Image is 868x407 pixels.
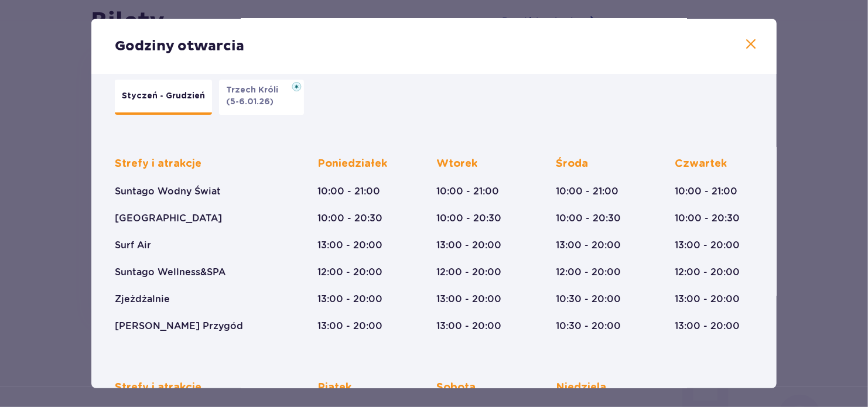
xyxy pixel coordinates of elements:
[122,90,205,102] p: Styczeń - Grudzień
[115,293,170,306] p: Zjeżdżalnie
[317,212,382,225] p: 10:00 - 20:30
[317,293,382,306] p: 13:00 - 20:00
[437,381,476,395] p: Sobota
[556,239,621,252] p: 13:00 - 20:00
[115,157,201,171] p: Strefy i atrakcje
[115,320,243,333] p: [PERSON_NAME] Przygód
[115,212,222,225] p: [GEOGRAPHIC_DATA]
[437,157,478,171] p: Wtorek
[675,239,740,252] p: 13:00 - 20:00
[675,212,740,225] p: 10:00 - 20:30
[317,381,351,395] p: Piątek
[675,185,738,198] p: 10:00 - 21:00
[437,320,502,333] p: 13:00 - 20:00
[675,293,740,306] p: 13:00 - 20:00
[115,381,201,395] p: Strefy i atrakcje
[226,96,274,108] p: (5-6.01.26)
[115,80,212,115] button: Styczeń - Grudzień
[556,212,621,225] p: 10:00 - 20:30
[556,293,621,306] p: 10:30 - 20:00
[437,266,502,279] p: 12:00 - 20:00
[437,293,502,306] p: 13:00 - 20:00
[675,266,740,279] p: 12:00 - 20:00
[437,212,502,225] p: 10:00 - 20:30
[556,381,606,395] p: Niedziela
[437,185,500,198] p: 10:00 - 21:00
[556,266,621,279] p: 12:00 - 20:00
[556,320,621,333] p: 10:30 - 20:00
[115,266,225,279] p: Suntago Wellness&SPA
[226,84,285,96] p: Trzech Króli
[317,185,380,198] p: 10:00 - 21:00
[219,80,304,115] button: Trzech Króli(5-6.01.26)
[317,320,382,333] p: 13:00 - 20:00
[115,37,244,55] p: Godziny otwarcia
[317,157,387,171] p: Poniedziałek
[556,157,588,171] p: Środa
[115,239,151,252] p: Surf Air
[556,185,618,198] p: 10:00 - 21:00
[675,320,740,333] p: 13:00 - 20:00
[437,239,502,252] p: 13:00 - 20:00
[317,266,382,279] p: 12:00 - 20:00
[317,239,382,252] p: 13:00 - 20:00
[675,157,727,171] p: Czwartek
[115,185,221,198] p: Suntago Wodny Świat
